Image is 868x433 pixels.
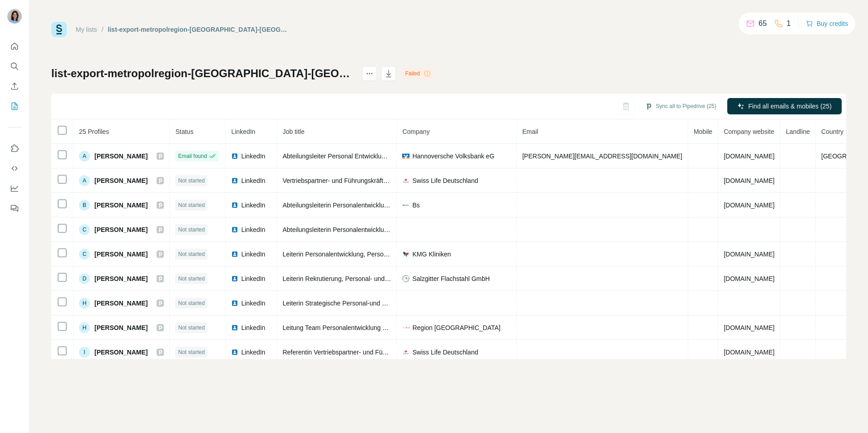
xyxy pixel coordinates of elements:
span: Landline [786,128,810,135]
span: [PERSON_NAME] [94,274,148,283]
button: Use Surfe on LinkedIn [7,140,22,157]
img: LinkedIn logo [231,177,238,184]
a: My lists [76,26,97,33]
img: company-logo [402,349,409,356]
span: LinkedIn [241,274,265,283]
div: A [79,151,90,162]
span: [PERSON_NAME] [94,176,148,185]
span: Swiss Life Deutschland [412,176,478,185]
span: Not started [178,201,205,209]
span: Company website [724,128,774,135]
div: B [79,200,90,211]
img: Surfe Logo [51,22,67,37]
span: Region [GEOGRAPHIC_DATA] [412,323,500,332]
span: LinkedIn [241,348,265,357]
span: Abteilungsleiter Personal Entwicklung & Beratung [282,153,422,160]
img: LinkedIn logo [231,349,238,356]
span: Not started [178,299,205,307]
span: Abteilungsleiterin Personalentwicklung & Recruiting [282,202,427,209]
button: Search [7,58,22,74]
span: Abteilungsleiterin Personalentwicklung und -betreuung [282,226,436,233]
img: company-logo [402,324,409,331]
span: Not started [178,275,205,283]
span: LinkedIn [241,225,265,234]
span: Referentin Vertriebspartner- und Führungskräfteentwicklung [282,349,451,356]
span: Not started [178,177,205,185]
button: actions [362,66,377,81]
span: Salzgitter Flachstahl GmbH [412,274,489,283]
div: D [79,273,90,284]
span: [DOMAIN_NAME] [724,349,774,356]
span: Status [175,128,193,135]
span: Vertriebspartner- und Führungskräfteentwicklung [282,177,420,184]
img: LinkedIn logo [231,300,238,307]
img: LinkedIn logo [231,324,238,331]
span: LinkedIn [241,152,265,161]
span: Swiss Life Deutschland [412,348,478,357]
div: H [79,298,90,309]
button: Dashboard [7,180,22,197]
span: LinkedIn [231,128,255,135]
span: [PERSON_NAME] [94,348,148,357]
span: Not started [178,324,205,332]
span: [PERSON_NAME] [94,299,148,308]
span: 25 Profiles [79,128,109,135]
button: Quick start [7,38,22,54]
span: Hannoversche Volksbank eG [412,152,494,161]
img: company-logo [402,275,409,282]
img: LinkedIn logo [231,153,238,160]
img: Avatar [7,9,22,24]
span: Company [402,128,429,135]
span: Not started [178,226,205,234]
span: LinkedIn [241,176,265,185]
span: LinkedIn [241,299,265,308]
button: Find all emails & mobiles (25) [727,98,842,114]
button: Enrich CSV [7,78,22,94]
p: 65 [759,18,767,29]
button: Use Surfe API [7,160,22,177]
span: [DOMAIN_NAME] [724,202,774,209]
span: [PERSON_NAME] [94,225,148,234]
button: My lists [7,98,22,114]
span: [DOMAIN_NAME] [724,153,774,160]
div: C [79,249,90,260]
span: [PERSON_NAME] [94,323,148,332]
button: Buy credits [806,17,848,30]
span: Leiterin Rekrutierung, Personal- und Organisationsentwicklung [282,275,459,282]
span: [DOMAIN_NAME] [724,177,774,184]
img: company-logo [402,153,409,160]
span: Find all emails & mobiles (25) [748,102,832,111]
span: Country [821,128,843,135]
span: Email [522,128,538,135]
span: [PERSON_NAME] [94,250,148,259]
button: Sync all to Pipedrive (25) [639,99,723,113]
p: 1 [787,18,791,29]
span: LinkedIn [241,323,265,332]
span: [DOMAIN_NAME] [724,324,774,331]
div: I [79,347,90,358]
span: [PERSON_NAME] [94,201,148,210]
span: Leiterin Personalentwicklung, Personalmarketing und Personalrecruiting [282,251,485,258]
span: [DOMAIN_NAME] [724,275,774,282]
img: LinkedIn logo [231,202,238,209]
span: Bs [412,201,419,210]
span: KMG Kliniken [412,250,451,259]
span: Job title [282,128,304,135]
span: Not started [178,348,205,356]
span: [PERSON_NAME] [94,152,148,161]
img: LinkedIn logo [231,275,238,282]
span: Email found [178,152,207,160]
button: Feedback [7,200,22,216]
img: company-logo [402,177,409,184]
img: LinkedIn logo [231,251,238,258]
div: C [79,224,90,235]
li: / [102,25,104,34]
h1: list-export-metropolregion-[GEOGRAPHIC_DATA]-[GEOGRAPHIC_DATA]-[GEOGRAPHIC_DATA]-pe-08-09-2025-14-47 [51,66,354,81]
span: Mobile [694,128,712,135]
span: LinkedIn [241,250,265,259]
img: company-logo [402,251,409,258]
span: [PERSON_NAME][EMAIL_ADDRESS][DOMAIN_NAME] [522,153,682,160]
span: Leiterin Strategische Personal-und Organisationsentwicklung [282,300,454,307]
img: LinkedIn logo [231,226,238,233]
div: A [79,175,90,186]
